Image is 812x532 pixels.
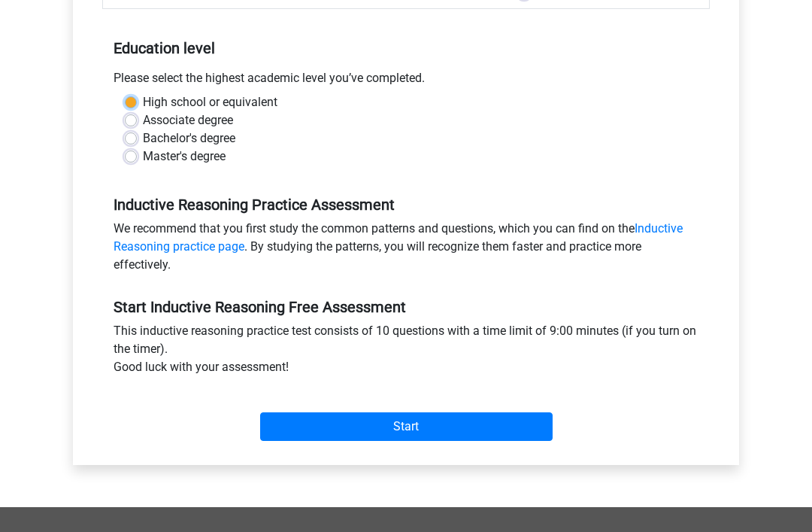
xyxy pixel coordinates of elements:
h5: Inductive Reasoning Practice Assessment [114,196,698,214]
div: We recommend that you first study the common patterns and questions, which you can find on the . ... [102,220,710,280]
label: Associate degree [143,111,233,129]
div: Please select the highest academic level you’ve completed. [102,69,710,93]
input: Start [260,412,553,441]
label: Bachelor's degree [143,129,235,147]
label: High school or equivalent [143,93,277,111]
label: Master's degree [143,147,226,166]
div: This inductive reasoning practice test consists of 10 questions with a time limit of 9:00 minutes... [102,322,710,382]
h5: Education level [114,33,698,63]
h5: Start Inductive Reasoning Free Assessment [114,298,698,316]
